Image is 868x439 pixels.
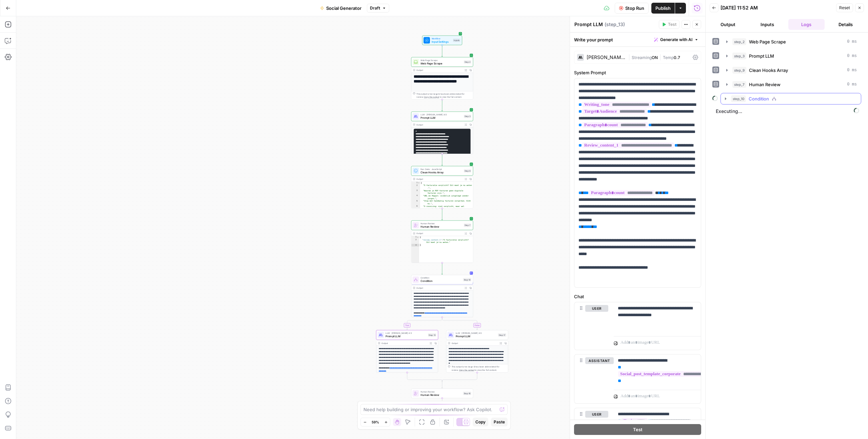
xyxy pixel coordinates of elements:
[411,166,473,208] div: Run Code · JavaScriptClean Hooks ArrayStep 9Output[ "E-facturatie verplicht? Dit moet je nu weten...
[411,238,419,244] div: 2
[722,51,861,61] button: 0 ms
[416,286,462,289] div: Output
[453,38,460,42] div: Inputs
[663,55,674,60] span: Temp
[749,95,769,102] span: Condition
[411,205,420,210] div: 6
[652,55,658,60] span: ON
[411,189,420,194] div: 3
[628,54,632,60] span: |
[585,305,608,312] button: user
[570,33,705,46] div: Write your prompt
[668,21,676,27] span: Test
[660,37,692,43] span: Generate with AI
[441,154,443,166] g: Edge from step_3 to step_9
[411,244,419,247] div: 3
[411,182,420,184] div: 1
[418,182,420,184] span: Toggle code folding, rows 1 through 12
[574,302,608,350] div: user
[420,393,461,397] span: Human Review
[367,4,389,13] button: Draft
[710,19,746,30] button: Output
[475,419,486,425] span: Copy
[370,5,380,11] span: Draft
[574,69,701,76] label: System Prompt
[416,92,471,99] div: This output is too large & has been abbreviated for review. to view the full content.
[464,115,471,118] div: Step 3
[651,35,701,44] button: Generate with AI
[381,342,427,345] div: Output
[732,67,746,74] span: step_9
[411,195,420,200] div: 4
[459,369,474,371] span: Copy the output
[615,3,649,14] button: Stop Run
[491,418,508,426] button: Paste
[574,424,701,435] button: Test
[442,373,477,382] g: Edge from step_17 to step_10-conditional-end
[420,58,462,61] span: Web Page Scrape
[659,20,679,29] button: Test
[420,113,462,116] span: LLM · [PERSON_NAME] 4.5
[326,5,361,12] span: Social Generator
[722,79,861,90] button: 0 ms
[658,54,663,60] span: |
[732,38,746,45] span: step_2
[441,263,443,274] g: Edge from step_7 to step_10
[452,342,497,345] div: Output
[441,208,443,220] g: Edge from step_9 to step_7
[585,411,608,418] button: user
[722,36,861,47] button: 0 ms
[632,55,652,60] span: Streaming
[651,3,675,14] button: Publish
[441,99,443,111] g: Edge from step_2 to step_3
[316,3,366,14] button: Social Generator
[416,177,462,180] div: Output
[386,334,426,338] span: Prompt LLM
[372,419,379,425] span: 59%
[732,53,746,59] span: step_3
[714,106,861,117] span: Executing...
[456,334,496,338] span: Prompt LLM
[456,331,496,335] span: LLM · [PERSON_NAME] 4.5
[605,21,625,28] span: ( step_13 )
[432,37,451,40] span: Workflow
[464,169,471,173] div: Step 9
[732,81,746,88] span: step_7
[633,426,643,433] span: Test
[441,45,443,57] g: Edge from start to step_2
[836,3,853,12] button: Reset
[420,170,462,174] span: Clean Hooks Array
[386,331,426,335] span: LLM · [PERSON_NAME] 4.5
[847,67,857,73] span: 0 ms
[473,418,488,426] button: Copy
[420,116,462,120] span: Prompt LLM
[463,392,471,395] div: Step 16
[407,317,442,330] g: Edge from step_10 to step_13
[420,225,462,229] span: Human Review
[407,373,442,382] g: Edge from step_13 to step_10-conditional-end
[411,388,473,398] div: Human ReviewHuman ReviewStep 16
[411,36,473,45] div: WorkflowInput SettingsInputs
[749,38,786,45] span: Web Page Scrape
[839,5,850,11] span: Reset
[416,232,462,235] div: Output
[574,293,701,300] label: Chat
[416,69,462,72] div: Output
[749,53,774,59] span: Prompt LLM
[722,65,861,76] button: 0 ms
[574,21,603,28] textarea: Prompt LLM
[463,278,471,282] div: Step 10
[420,279,461,283] span: Condition
[674,55,680,60] span: 0.7
[788,19,825,30] button: Logs
[424,96,439,98] span: Copy the output
[442,317,478,330] g: Edge from step_10 to step_17
[441,381,443,388] g: Edge from step_10-conditional-end to step_16
[749,81,781,88] span: Human Review
[411,200,420,205] div: 5
[655,5,671,12] span: Publish
[420,222,462,225] span: Human Review
[464,60,471,64] div: Step 2
[731,95,746,102] span: step_10
[420,61,462,65] span: Web Page Scrape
